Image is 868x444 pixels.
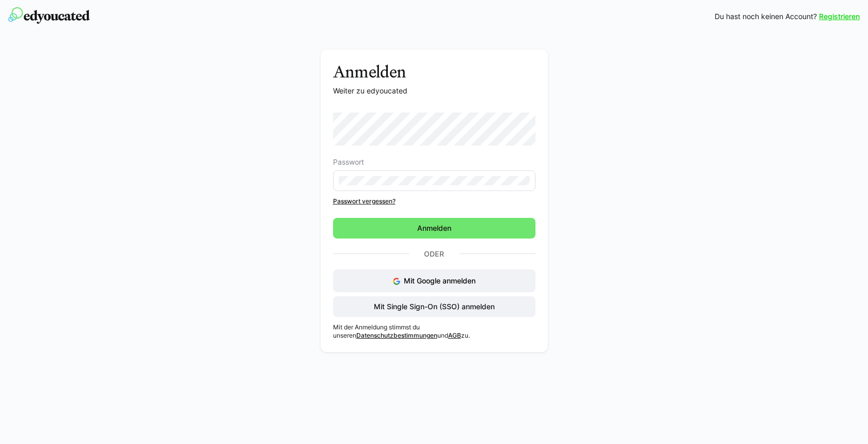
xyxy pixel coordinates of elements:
button: Mit Google anmelden [333,269,535,292]
a: Registrieren [819,11,860,22]
button: Anmelden [333,218,535,239]
p: Mit der Anmeldung stimmst du unseren und zu. [333,323,535,340]
span: Du hast noch keinen Account? [715,11,817,22]
h3: Anmelden [333,62,535,82]
button: Mit Single Sign-On (SSO) anmelden [333,296,535,317]
span: Mit Single Sign-On (SSO) anmelden [372,302,496,312]
p: Oder [409,247,460,261]
a: Passwort vergessen? [333,197,535,205]
a: AGB [448,331,461,339]
span: Passwort [333,158,364,166]
span: Anmelden [416,223,453,233]
a: Datenschutzbestimmungen [356,331,437,339]
span: Mit Google anmelden [404,276,476,285]
p: Weiter zu edyoucated [333,86,535,96]
img: edyoucated [8,7,90,24]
